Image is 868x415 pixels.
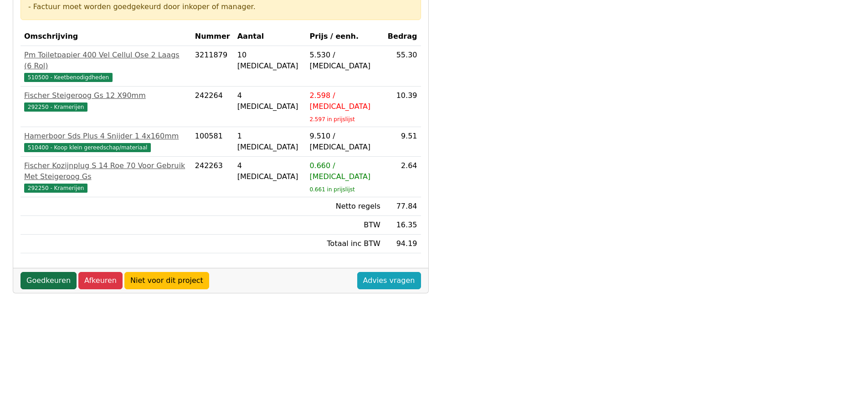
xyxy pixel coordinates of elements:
[306,216,384,235] td: BTW
[191,27,234,46] th: Nummer
[24,73,113,82] span: 510500 - Keetbenodigdheden
[309,186,354,193] sub: 0.661 in prijslijst
[78,272,123,289] a: Afkeuren
[24,90,188,112] a: Fischer Steigeroog Gs 12 X90mm292250 - Kramerijen
[309,160,380,182] div: 0.660 / [MEDICAL_DATA]
[237,90,303,112] div: 4 [MEDICAL_DATA]
[24,160,188,193] a: Fischer Kozijnplug S 14 Roe 70 Voor Gebruik Met Steigeroog Gs292250 - Kramerijen
[384,197,421,216] td: 77.84
[24,143,151,152] span: 510400 - Koop klein gereedschap/materiaal
[237,131,303,153] div: 1 [MEDICAL_DATA]
[384,127,421,157] td: 9.51
[28,1,413,12] div: - Factuur moet worden goedgekeurd door inkoper of manager.
[191,46,234,87] td: 3211879
[24,90,188,101] div: Fischer Steigeroog Gs 12 X90mm
[191,87,234,127] td: 242264
[237,50,303,72] div: 10 [MEDICAL_DATA]
[191,127,234,157] td: 100581
[306,27,384,46] th: Prijs / eenh.
[21,27,191,46] th: Omschrijving
[191,157,234,197] td: 242263
[384,157,421,197] td: 2.64
[306,197,384,216] td: Netto regels
[24,131,188,153] a: Hamerboor Sds Plus 4 Snijder 1 4x160mm510400 - Koop klein gereedschap/materiaal
[24,131,188,142] div: Hamerboor Sds Plus 4 Snijder 1 4x160mm
[309,116,354,123] sub: 2.597 in prijslijst
[237,160,303,182] div: 4 [MEDICAL_DATA]
[234,27,306,46] th: Aantal
[309,50,380,72] div: 5.530 / [MEDICAL_DATA]
[384,87,421,127] td: 10.39
[21,272,77,289] a: Goedkeuren
[124,272,209,289] a: Niet voor dit project
[384,216,421,235] td: 16.35
[24,50,188,72] div: Pm Toiletpapier 400 Vel Cellul Ose 2 Laags (6 Rol)
[306,235,384,253] td: Totaal inc BTW
[24,50,188,82] a: Pm Toiletpapier 400 Vel Cellul Ose 2 Laags (6 Rol)510500 - Keetbenodigdheden
[309,131,380,153] div: 9.510 / [MEDICAL_DATA]
[24,184,87,193] span: 292250 - Kramerijen
[24,160,188,182] div: Fischer Kozijnplug S 14 Roe 70 Voor Gebruik Met Steigeroog Gs
[384,27,421,46] th: Bedrag
[384,235,421,253] td: 94.19
[357,272,421,289] a: Advies vragen
[24,102,87,112] span: 292250 - Kramerijen
[309,90,380,112] div: 2.598 / [MEDICAL_DATA]
[384,46,421,87] td: 55.30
